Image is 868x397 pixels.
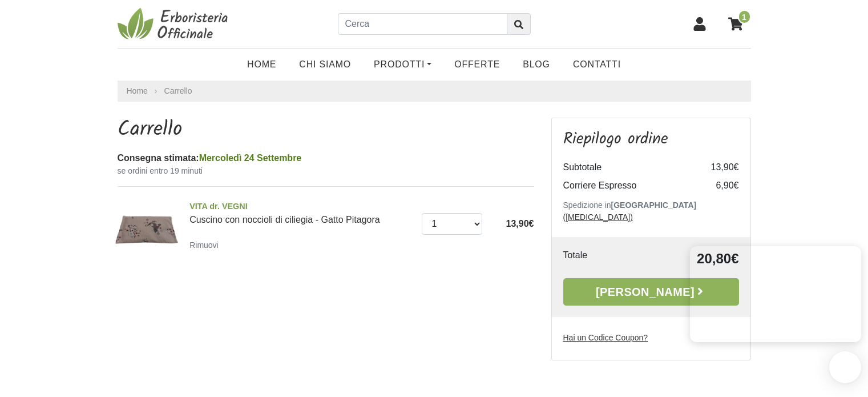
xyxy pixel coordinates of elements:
iframe: Smartsupp widget button [829,351,861,383]
b: [GEOGRAPHIC_DATA] [611,200,697,210]
a: VITA dr. VEGNICuscino con noccioli di ciliegia - Gatto Pitagora [189,200,413,224]
u: Hai un Codice Coupon? [563,333,648,342]
span: Mercoledì 24 Settembre [199,153,302,163]
img: Erboristeria Officinale [118,7,232,41]
img: Cuscino con noccioli di ciliegia - Gatto Pitagora [114,196,181,264]
td: 20,80€ [628,248,739,269]
a: Blog [511,53,562,76]
a: Home [127,85,148,97]
td: Totale [563,248,628,269]
a: Contatti [562,53,632,76]
small: Rimuovi [189,240,219,250]
a: [PERSON_NAME] [563,278,739,306]
nav: breadcrumb [118,81,751,102]
div: Consegna stimata: [118,151,534,165]
a: Chi Siamo [288,53,362,76]
p: Spedizione in [563,199,739,223]
span: 1 [738,10,751,24]
a: Rimuovi [189,238,223,252]
a: OFFERTE [443,53,511,76]
span: VITA dr. VEGNI [189,200,413,213]
td: 6,90€ [693,177,739,195]
td: Corriere Espresso [563,177,693,195]
td: Subtotale [563,158,693,177]
a: Home [236,53,288,76]
h3: Riepilogo ordine [563,130,739,149]
input: Cerca [338,13,507,35]
a: Carrello [164,86,192,95]
label: Hai un Codice Coupon? [563,332,648,344]
h1: Carrello [118,118,534,142]
td: 13,90€ [693,158,739,177]
small: se ordini entro 19 minuti [118,165,534,177]
span: 13,90€ [506,219,534,228]
a: ([MEDICAL_DATA]) [563,212,633,222]
iframe: Smartsupp widget popup [690,246,861,342]
a: Prodotti [362,53,443,76]
a: 1 [722,10,751,38]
